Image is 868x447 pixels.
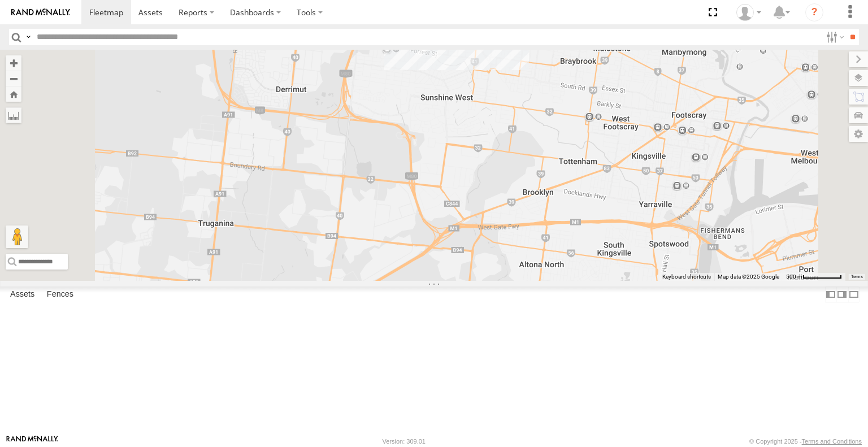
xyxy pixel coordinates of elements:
[718,274,779,280] span: Map data ©2025 Google
[851,274,863,279] a: Terms (opens in new tab)
[783,273,845,281] button: Map scale: 500 m per 66 pixels
[849,126,868,142] label: Map Settings
[732,4,765,21] div: John Vu
[749,438,862,445] div: © Copyright 2025 -
[825,287,836,303] label: Dock Summary Table to the Left
[6,107,21,123] label: Measure
[383,438,426,445] div: Version: 309.01
[805,3,823,21] i: ?
[41,287,79,303] label: Fences
[6,71,21,86] button: Zoom out
[848,287,860,303] label: Hide Summary Table
[24,29,33,45] label: Search Query
[6,225,28,248] button: Drag Pegman onto the map to open Street View
[6,55,21,71] button: Zoom in
[822,29,846,45] label: Search Filter Options
[5,287,40,303] label: Assets
[6,436,58,447] a: Visit our Website
[786,274,802,280] span: 500 m
[6,86,21,102] button: Zoom Home
[802,438,862,445] a: Terms and Conditions
[836,287,848,303] label: Dock Summary Table to the Right
[11,8,70,16] img: rand-logo.svg
[662,273,711,281] button: Keyboard shortcuts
